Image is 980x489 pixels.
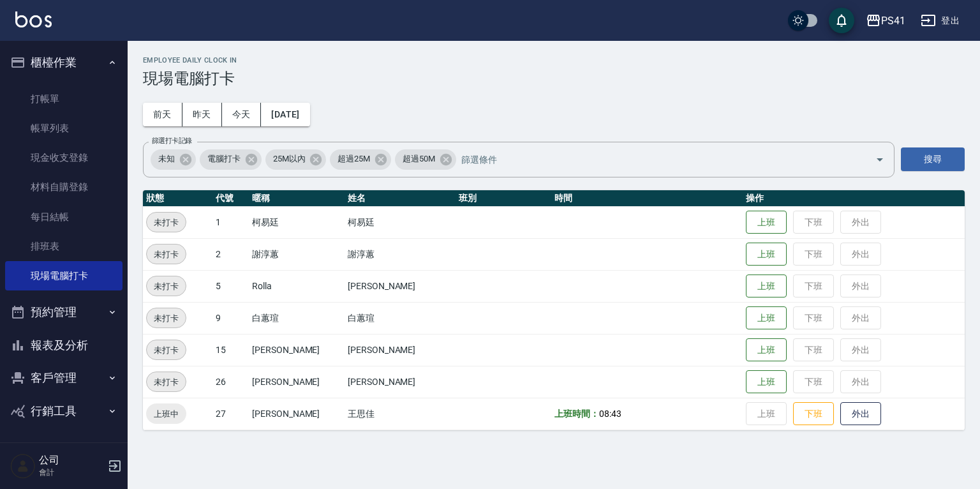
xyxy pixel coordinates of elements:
[212,238,249,270] td: 2
[554,409,599,419] b: 上班時間：
[5,395,122,428] button: 行銷工具
[147,343,186,357] span: 未打卡
[143,103,182,126] button: 前天
[5,296,122,329] button: 預約管理
[39,454,104,467] h5: 公司
[249,238,345,270] td: 謝淳蕙
[395,149,456,170] div: 超過50M
[5,232,122,261] a: 排班表
[840,402,881,426] button: 外出
[212,398,249,430] td: 27
[5,361,122,395] button: 客戶管理
[200,153,248,165] span: 電腦打卡
[151,149,196,170] div: 未知
[265,153,313,165] span: 25M以內
[147,375,186,389] span: 未打卡
[39,467,104,478] p: 會計
[212,334,249,366] td: 15
[330,149,391,170] div: 超過25M
[599,409,621,419] span: 08:43
[330,153,378,165] span: 超過25M
[212,366,249,398] td: 26
[456,190,551,207] th: 班別
[143,190,212,207] th: 狀態
[10,453,36,479] img: Person
[746,275,787,298] button: 上班
[345,270,456,302] td: [PERSON_NAME]
[345,366,456,398] td: [PERSON_NAME]
[743,190,965,207] th: 操作
[5,46,122,79] button: 櫃檯作業
[870,149,890,170] button: Open
[829,8,854,33] button: save
[249,366,345,398] td: [PERSON_NAME]
[147,248,186,261] span: 未打卡
[200,149,262,170] div: 電腦打卡
[143,70,965,87] h3: 現場電腦打卡
[152,136,192,146] label: 篩選打卡記錄
[861,8,910,34] button: PS41
[746,370,787,394] button: 上班
[395,153,443,165] span: 超過50M
[458,148,853,170] input: 篩選條件
[182,103,222,126] button: 昨天
[5,329,122,362] button: 報表及分析
[146,407,186,421] span: 上班中
[345,334,456,366] td: [PERSON_NAME]
[345,238,456,270] td: 謝淳蕙
[147,280,186,293] span: 未打卡
[5,114,122,143] a: 帳單列表
[249,302,345,334] td: 白蕙瑄
[5,172,122,202] a: 材料自購登錄
[345,302,456,334] td: 白蕙瑄
[345,206,456,238] td: 柯易廷
[15,11,52,27] img: Logo
[5,261,122,290] a: 現場電腦打卡
[793,402,834,426] button: 下班
[212,206,249,238] td: 1
[143,56,965,64] h2: Employee Daily Clock In
[222,103,262,126] button: 今天
[345,190,456,207] th: 姓名
[5,202,122,232] a: 每日結帳
[5,84,122,114] a: 打帳單
[147,312,186,325] span: 未打卡
[265,149,327,170] div: 25M以內
[249,190,345,207] th: 暱稱
[746,338,787,362] button: 上班
[249,334,345,366] td: [PERSON_NAME]
[551,190,743,207] th: 時間
[901,147,965,171] button: 搜尋
[249,206,345,238] td: 柯易廷
[249,398,345,430] td: [PERSON_NAME]
[212,190,249,207] th: 代號
[249,270,345,302] td: Rolla
[746,306,787,330] button: 上班
[881,13,905,29] div: PS41
[147,216,186,229] span: 未打卡
[746,243,787,266] button: 上班
[151,153,182,165] span: 未知
[212,302,249,334] td: 9
[746,211,787,234] button: 上班
[212,270,249,302] td: 5
[916,9,965,33] button: 登出
[261,103,309,126] button: [DATE]
[5,143,122,172] a: 現金收支登錄
[345,398,456,430] td: 王思佳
